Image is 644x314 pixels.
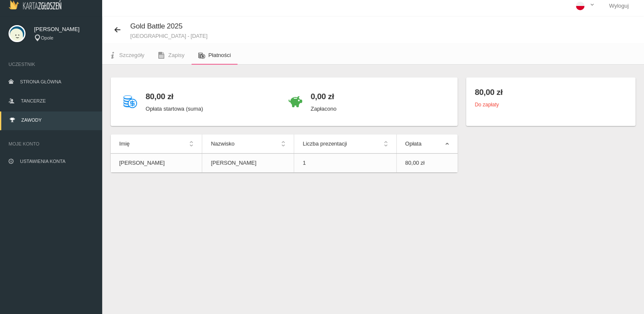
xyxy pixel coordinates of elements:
span: Zawody [21,117,42,123]
span: Tancerze [21,98,46,103]
th: Opłata [396,134,458,154]
a: Zapisy [151,46,191,65]
span: [PERSON_NAME] [34,25,94,34]
span: Ustawienia konta [20,159,66,164]
h4: 80,00 zł [475,86,627,98]
h4: 0,00 zł [311,90,337,103]
span: Płatności [209,52,231,58]
td: [PERSON_NAME] [111,154,202,173]
td: [PERSON_NAME] [202,154,294,173]
p: Opłata startowa (suma) [146,105,203,113]
span: Szczegóły [119,52,144,58]
p: Zapłacono [311,105,337,113]
div: Opole [34,34,94,42]
a: Płatności [192,46,238,65]
td: 80,00 zł [396,154,458,173]
small: Do zapłaty [475,102,498,108]
h4: 80,00 zł [146,90,203,103]
th: Imię [111,134,202,154]
small: [GEOGRAPHIC_DATA] - [DATE] [130,33,207,39]
td: 1 [294,154,397,173]
span: Uczestnik [9,60,94,69]
th: Liczba prezentacji [294,134,397,154]
span: Moje konto [9,140,94,148]
span: Zapisy [168,52,184,58]
span: Gold Battle 2025 [130,22,183,30]
th: Nazwisko [202,134,294,154]
span: Strona główna [20,79,61,84]
img: svg [9,25,26,42]
a: Szczegóły [102,46,151,65]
